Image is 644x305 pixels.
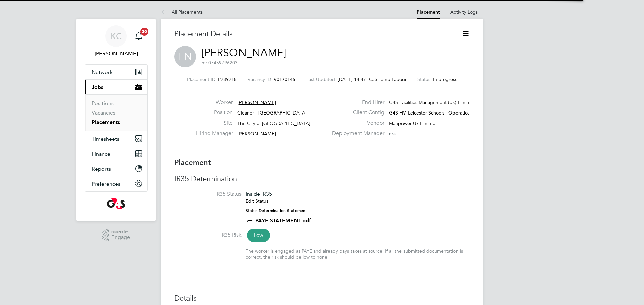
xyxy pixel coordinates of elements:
label: Site [196,120,233,127]
label: End Hirer [328,99,384,106]
span: Kirsty Collins [85,50,148,58]
span: CJS Temp Labour [369,76,407,82]
span: Powered by [111,229,130,235]
h3: IR35 Determination [174,174,470,184]
span: Cleaner - [GEOGRAPHIC_DATA] [237,110,307,116]
label: IR35 Status [174,190,241,198]
span: G4S Facilities Management (Uk) Limited [389,99,474,105]
span: n/a [389,131,396,137]
span: In progress [433,76,457,82]
button: Timesheets [85,131,147,146]
a: Positions [92,100,114,106]
a: Powered byEngage [102,229,130,242]
div: The worker is engaged as PAYE and already pays taxes at source. If all the submitted documentatio... [246,248,470,260]
label: Worker [196,99,233,106]
span: Manpower Uk Limited [389,120,436,126]
label: Position [196,109,233,116]
label: Deployment Manager [328,130,384,137]
img: g4s-logo-retina.png [107,198,125,209]
button: Reports [85,161,147,176]
span: Preferences [92,181,120,187]
h3: Details [174,294,470,303]
a: Activity Logs [450,9,478,15]
span: [DATE] 14:47 - [338,76,369,82]
strong: Status Determination Statement [246,208,307,213]
span: Timesheets [92,136,119,142]
span: Finance [92,151,110,157]
span: Engage [111,235,130,240]
a: KC[PERSON_NAME] [85,25,148,58]
span: G4S FM Leicester Schools - Operatio… [389,110,472,116]
a: Edit Status [246,198,268,204]
a: [PERSON_NAME] [202,46,286,59]
span: KC [111,32,122,41]
nav: Main navigation [76,19,156,221]
button: Network [85,65,147,79]
a: Placements [92,119,120,125]
a: All Placements [161,9,203,15]
label: Placement ID [187,76,215,82]
span: V0170145 [274,76,296,82]
span: FN [174,46,196,67]
label: Vacancy ID [248,76,271,82]
a: PAYE STATEMENT.pdf [255,217,311,224]
span: m: 07459796203 [202,60,238,66]
label: Vendor [328,120,384,127]
span: [PERSON_NAME] [237,99,276,105]
label: Last Updated [306,76,335,82]
span: P289218 [218,76,237,82]
button: Finance [85,146,147,161]
span: Jobs [92,84,103,90]
div: Jobs [85,94,147,131]
label: Status [417,76,430,82]
span: Network [92,69,113,75]
span: 20 [140,28,148,36]
span: Inside IR35 [246,190,272,197]
a: Placement [417,9,440,15]
label: IR35 Risk [174,232,241,239]
span: The City of [GEOGRAPHIC_DATA] [237,120,310,126]
span: Reports [92,166,111,172]
span: Low [247,229,270,242]
button: Preferences [85,176,147,191]
label: Client Config [328,109,384,116]
a: Vacancies [92,109,115,116]
button: Jobs [85,80,147,94]
b: Placement [174,158,211,167]
a: Go to home page [85,198,148,209]
label: Hiring Manager [196,130,233,137]
span: [PERSON_NAME] [237,131,276,137]
h3: Placement Details [174,29,451,39]
a: 20 [132,25,145,47]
